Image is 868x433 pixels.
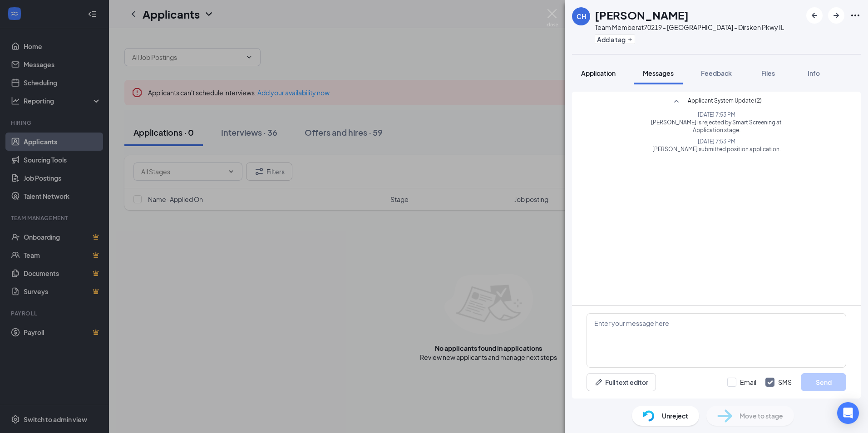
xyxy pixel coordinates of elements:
svg: Plus [627,37,633,42]
button: Send [801,373,846,391]
svg: ArrowRight [831,10,842,21]
svg: SmallChevronUp [671,96,682,107]
button: SmallChevronUpApplicant System Update (2) [671,96,762,107]
span: Move to stage [740,411,783,421]
div: CH [577,12,586,21]
span: Unreject [662,411,688,421]
span: Application [581,69,616,77]
span: Files [761,69,775,77]
span: Messages [643,69,674,77]
button: PlusAdd a tag [595,34,635,44]
div: Team Member at 70219 - [GEOGRAPHIC_DATA] - Dirsken Pkwy IL [595,23,784,32]
span: Applicant System Update (2) [688,96,762,107]
span: Info [808,69,820,77]
span: [DATE] 7:53 PM [638,111,794,118]
svg: Pen [594,378,603,387]
span: [PERSON_NAME] is rejected by Smart Screening at Application stage. [638,118,794,134]
svg: ArrowLeftNew [809,10,820,21]
span: Feedback [701,69,732,77]
svg: Ellipses [850,10,861,21]
button: ArrowRight [828,7,844,24]
h1: [PERSON_NAME] [595,7,689,23]
span: [DATE] 7:53 PM [638,138,794,145]
button: Full text editorPen [587,373,656,391]
span: [PERSON_NAME] submitted position application. [638,145,794,153]
div: Open Intercom Messenger [837,402,859,424]
button: ArrowLeftNew [806,7,823,24]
